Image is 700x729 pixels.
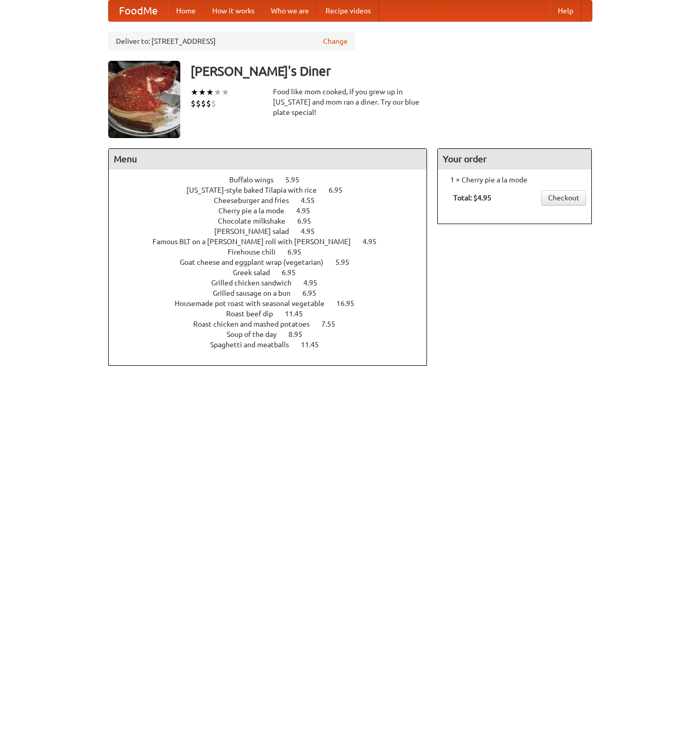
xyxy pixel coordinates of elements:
[233,268,315,277] a: Greek salad 6.95
[301,341,329,349] span: 11.45
[191,87,198,98] li: ★
[218,217,330,225] a: Chocolate milkshake 6.95
[329,186,353,194] span: 6.95
[221,87,229,98] li: ★
[218,207,329,215] a: Cherry pie a la mode 4.95
[296,207,320,215] span: 4.95
[213,289,335,297] a: Grilled sausage on a bun 6.95
[108,61,180,138] img: angular.jpg
[191,61,592,81] h3: [PERSON_NAME]'s Diner
[321,320,346,328] span: 7.55
[288,330,313,338] span: 8.95
[323,36,348,46] a: Change
[233,268,280,277] span: Greek salad
[152,238,396,246] a: Famous BLT on a [PERSON_NAME] roll with [PERSON_NAME] 4.95
[301,227,325,235] span: 4.95
[210,341,338,349] a: Spaghetti and meatballs 11.45
[193,320,354,328] a: Roast chicken and mashed potatoes 7.55
[180,258,334,266] span: Goat cheese and eggplant wrap (vegetarian)
[302,289,327,297] span: 6.95
[214,196,299,205] span: Cheeseburger and fries
[287,248,312,256] span: 6.95
[229,176,284,184] span: Buffalo wings
[168,1,204,21] a: Home
[109,1,168,21] a: FoodMe
[214,227,299,235] span: [PERSON_NAME] salad
[108,32,355,50] div: Deliver to: [STREET_ADDRESS]
[453,194,491,202] b: Total: $4.95
[285,310,313,318] span: 11.45
[201,98,206,109] li: $
[186,186,327,194] span: [US_STATE]-style baked Tilapia with rice
[282,268,306,277] span: 6.95
[443,175,586,185] li: 1 × Cherry pie a la mode
[335,258,360,266] span: 5.95
[206,98,211,109] li: $
[109,149,427,169] h4: Menu
[541,190,586,206] a: Checkout
[301,196,325,205] span: 4.55
[180,258,368,266] a: Goat cheese and eggplant wrap (vegetarian) 5.95
[218,217,296,225] span: Chocolate milkshake
[226,310,283,318] span: Roast beef dip
[211,98,216,109] li: $
[317,1,379,21] a: Recipe videos
[218,207,295,215] span: Cherry pie a la mode
[204,1,263,21] a: How it works
[210,341,299,349] span: Spaghetti and meatballs
[228,248,286,256] span: Firehouse chili
[198,87,206,98] li: ★
[175,299,373,308] a: Housemade pot roast with seasonal vegetable 16.95
[227,330,321,338] a: Soup of the day 8.95
[226,310,322,318] a: Roast beef dip 11.45
[214,196,334,205] a: Cheeseburger and fries 4.55
[285,176,310,184] span: 5.95
[263,1,317,21] a: Who we are
[214,87,221,98] li: ★
[152,238,361,246] span: Famous BLT on a [PERSON_NAME] roll with [PERSON_NAME]
[438,149,591,169] h4: Your order
[211,279,302,287] span: Grilled chicken sandwich
[273,87,428,117] div: Food like mom cooked, if you grew up in [US_STATE] and mom ran a diner. Try our blue plate special!
[175,299,335,308] span: Housemade pot roast with seasonal vegetable
[211,279,336,287] a: Grilled chicken sandwich 4.95
[196,98,201,109] li: $
[363,238,387,246] span: 4.95
[228,248,320,256] a: Firehouse chili 6.95
[550,1,582,21] a: Help
[336,299,365,308] span: 16.95
[213,289,301,297] span: Grilled sausage on a bun
[191,98,196,109] li: $
[303,279,328,287] span: 4.95
[206,87,214,98] li: ★
[186,186,362,194] a: [US_STATE]-style baked Tilapia with rice 6.95
[193,320,320,328] span: Roast chicken and mashed potatoes
[214,227,334,235] a: [PERSON_NAME] salad 4.95
[227,330,287,338] span: Soup of the day
[229,176,318,184] a: Buffalo wings 5.95
[297,217,321,225] span: 6.95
